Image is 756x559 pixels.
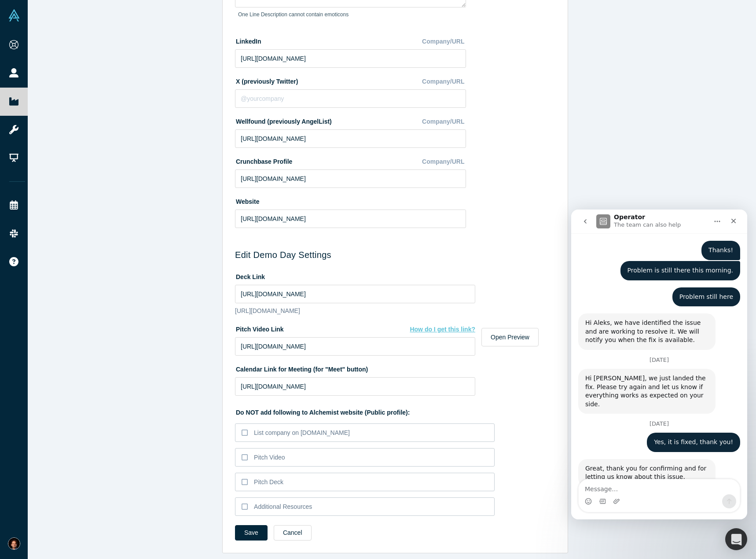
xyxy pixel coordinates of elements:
div: Company/URL [422,154,466,169]
div: Company/URL [422,114,466,129]
iframe: Intercom live chat [571,210,747,519]
label: Crunchbase Profile [235,154,292,166]
label: Deck Link [235,269,265,282]
div: Company/URL [422,74,466,89]
img: Alchemist Vault Logo [8,9,20,22]
h3: Edit Demo Day Settings [235,250,555,260]
div: Company/URL [422,34,466,49]
img: Aleks Gollu's Account [8,537,20,550]
label: Calendar Link for Meeting (for "Meet" button) [235,362,368,374]
label: Do NOT add following to Alchemist website (Public profile): [235,405,555,417]
div: Additional Resources [254,502,312,511]
div: List company on [DOMAIN_NAME] [254,428,350,438]
input: Demo Day Presentation link [235,285,475,303]
label: LinkedIn [235,34,261,46]
label: X (previously Twitter) [235,74,298,86]
label: Pitch Video Link [235,322,475,334]
div: Pitch Video [254,453,285,462]
p: One Line Description cannot contain emoticons [238,11,463,18]
input: https://wellfound.com/... [235,129,466,148]
button: Cancel [274,525,312,541]
label: Wellfound (previously AngelList) [235,114,332,126]
input: @yourcompany [235,89,466,108]
div: Pitch Deck [254,478,283,487]
label: Website [235,194,259,206]
p: [URL][DOMAIN_NAME] [235,306,475,316]
button: Save [235,525,268,541]
input: https://crunchbase.com/organization/... [235,169,466,188]
button: Open Preview [481,328,539,346]
input: https://linkedin.com/company/yourcompany [235,49,466,68]
span: How do I get this link? [410,326,475,333]
input: Add Demo Day pitch link here [235,337,475,356]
